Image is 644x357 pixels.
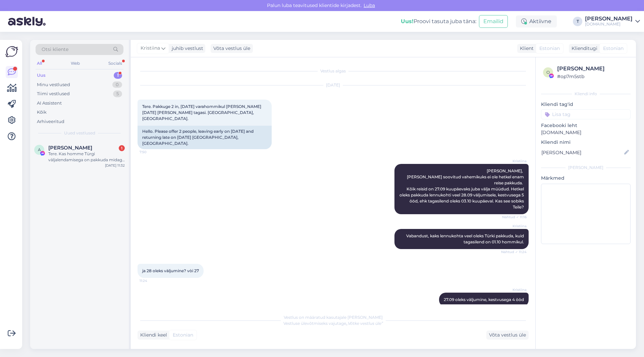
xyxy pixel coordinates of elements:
[541,129,631,136] p: [DOMAIN_NAME]
[37,109,47,116] div: Kõik
[284,315,383,320] span: Vestlus on määratud kasutajale [PERSON_NAME]
[37,81,70,88] div: Minu vestlused
[37,72,46,79] div: Uus
[138,332,167,339] div: Kliendi keel
[211,44,253,53] div: Võta vestlus üle
[114,72,122,79] div: 1
[48,145,92,151] span: Alissa Sternfeld
[541,175,631,182] p: Märkmed
[501,159,527,164] span: Kristiina
[401,17,476,25] div: Proovi tasuta juba täna:
[64,130,95,136] span: Uued vestlused
[541,91,631,97] div: Kliendi info
[541,122,631,129] p: Facebooki leht
[541,109,631,119] input: Lisa tag
[557,65,629,73] div: [PERSON_NAME]
[541,149,623,156] input: Lisa nimi
[501,249,527,254] span: Nähtud ✓ 11:24
[112,81,122,88] div: 0
[38,147,41,152] span: A
[113,91,122,97] div: 5
[541,165,631,171] div: [PERSON_NAME]
[546,70,550,75] span: o
[603,45,624,52] span: Estonian
[37,118,64,125] div: Arhiveeritud
[36,59,43,68] div: All
[585,16,633,21] div: [PERSON_NAME]
[169,45,203,52] div: juhib vestlust
[283,321,383,326] span: Vestluse ülevõtmiseks vajutage
[362,2,377,8] span: Luba
[5,45,18,58] img: Askly Logo
[573,17,582,26] div: T
[173,332,193,339] span: Estonian
[539,45,560,52] span: Estonian
[138,68,529,74] div: Vestlus algas
[140,278,165,283] span: 11:24
[541,139,631,146] p: Kliendi nimi
[69,59,81,68] div: Web
[37,100,62,107] div: AI Assistent
[140,150,165,155] span: 7:50
[138,82,529,88] div: [DATE]
[569,45,597,52] div: Klienditugi
[501,224,527,229] span: Kristiina
[37,91,70,97] div: Tiimi vestlused
[399,168,525,210] span: [PERSON_NAME], [PERSON_NAME] soovitud vahemikuks ei ole hetkel enam reise pakkuda. Kõik reisid on...
[119,145,125,151] div: 1
[346,321,383,326] i: „Võtke vestlus üle”
[501,215,527,220] span: Nähtud ✓ 11:16
[516,15,557,27] div: Aktiivne
[444,297,524,302] span: 27.09 oleks väljumine, kestvusega 4 ööd
[585,16,640,27] a: [PERSON_NAME][DOMAIN_NAME]
[42,46,68,53] span: Otsi kliente
[479,15,508,28] button: Emailid
[501,287,527,292] span: Kristiina
[557,73,629,80] div: # op7m5stb
[138,126,272,149] div: Hello. Please offer 2 people, leaving early on [DATE] and returning late on [DATE] [GEOGRAPHIC_DA...
[105,163,125,168] div: [DATE] 11:32
[406,233,525,244] span: Vabandust, kaks lennukohta veel oleks Türki pakkuda, kuid tagasilend on 01.10 hommikul.
[585,21,633,27] div: [DOMAIN_NAME]
[107,59,123,68] div: Socials
[142,268,199,273] span: ja 28 oleks vàljumine? vòi 27
[141,45,160,52] span: Kristiina
[541,101,631,108] p: Kliendi tag'id
[486,331,529,340] div: Võta vestlus üle
[142,104,262,121] span: Tere. Pakkuge 2 in, [DATE] varahommikul [PERSON_NAME] [DATE] [PERSON_NAME] tagasi. [GEOGRAPHIC_DA...
[517,45,534,52] div: Klient
[48,151,125,163] div: Tere. Kas homme Türgi väljalendamisega on pakkuda midagi. 3 inimest . Sibib kas 3 või 4 ööd
[401,18,414,24] b: Uus!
